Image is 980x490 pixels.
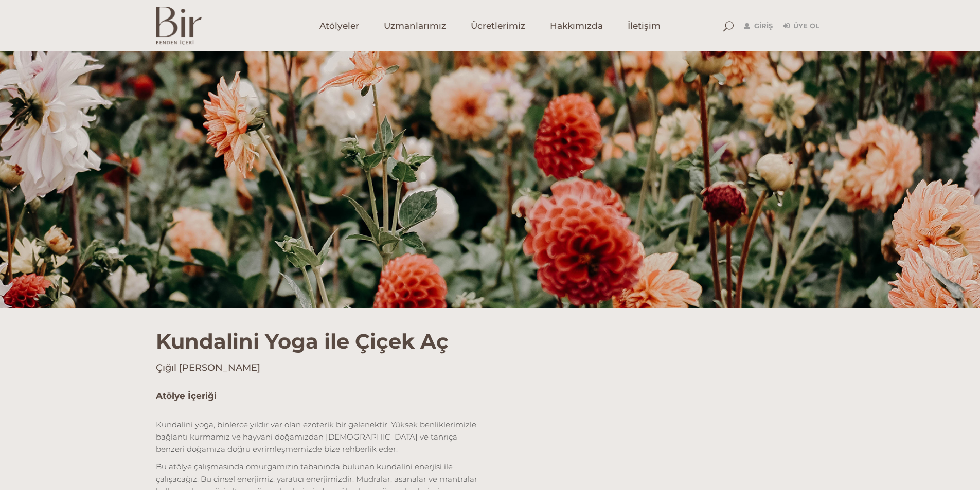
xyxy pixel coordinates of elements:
[319,20,359,32] span: Atölyeler
[156,308,825,354] h1: Kundalini Yoga ile Çiçek Aç
[156,361,825,374] h4: Çığıl [PERSON_NAME]
[744,20,773,32] a: Giriş
[156,419,483,456] p: Kundalini yoga, binlerce yıldır var olan ezoterik bir gelenektir. Yüksek benliklerimizle bağlantı...
[628,20,661,32] span: İletişim
[156,390,483,403] h5: Atölye İçeriği
[384,20,446,32] span: Uzmanlarımız
[783,20,819,32] a: Üye Ol
[471,20,525,32] span: Ücretlerimiz
[550,20,603,32] span: Hakkımızda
